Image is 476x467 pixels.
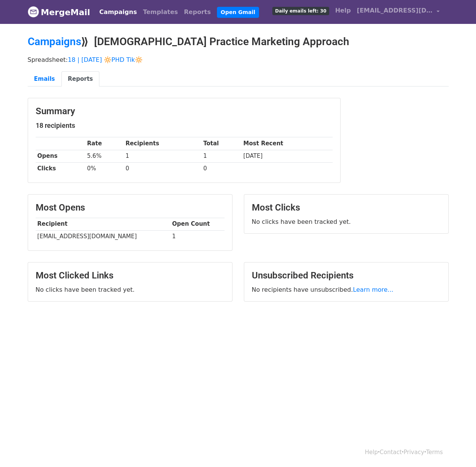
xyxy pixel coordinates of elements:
[242,150,333,162] td: [DATE]
[28,35,81,48] a: Campaigns
[201,150,242,162] td: 1
[332,3,354,18] a: Help
[252,286,441,294] p: No recipients have unsubscribed.
[353,286,394,293] a: Learn more...
[85,137,124,150] th: Rate
[365,449,378,456] a: Help
[357,6,433,15] span: [EMAIL_ADDRESS][DOMAIN_NAME]
[28,4,90,20] a: MergeMail
[269,3,332,18] a: Daily emails left: 30
[181,5,214,20] a: Reports
[85,162,124,175] td: 0%
[242,137,333,150] th: Most Recent
[28,35,449,48] h2: ⟫ [DEMOGRAPHIC_DATA] Practice Marketing Approach
[28,56,449,64] p: Spreadsheet:
[124,150,201,162] td: 1
[201,162,242,175] td: 0
[36,150,85,162] th: Opens
[61,71,99,87] a: Reports
[426,449,443,456] a: Terms
[36,162,85,175] th: Clicks
[96,5,140,20] a: Campaigns
[170,218,225,230] th: Open Count
[68,56,143,63] a: 18 | [DATE] 🔆PHD Tik🔆
[140,5,181,20] a: Templates
[36,270,225,281] h3: Most Clicked Links
[170,230,225,243] td: 1
[36,286,225,294] p: No clicks have been tracked yet.
[252,270,441,281] h3: Unsubscribed Recipients
[272,7,329,15] span: Daily emails left: 30
[438,431,476,467] iframe: Chat Widget
[252,218,441,226] p: No clicks have been tracked yet.
[36,230,170,243] td: [EMAIL_ADDRESS][DOMAIN_NAME]
[124,162,201,175] td: 0
[28,6,39,17] img: MergeMail logo
[85,150,124,162] td: 5.6%
[354,3,443,21] a: [EMAIL_ADDRESS][DOMAIN_NAME]
[36,202,225,213] h3: Most Opens
[380,449,402,456] a: Contact
[36,106,333,117] h3: Summary
[217,7,259,18] a: Open Gmail
[36,121,333,130] h5: 18 recipients
[124,137,201,150] th: Recipients
[28,71,61,87] a: Emails
[201,137,242,150] th: Total
[404,449,424,456] a: Privacy
[36,218,170,230] th: Recipient
[252,202,441,213] h3: Most Clicks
